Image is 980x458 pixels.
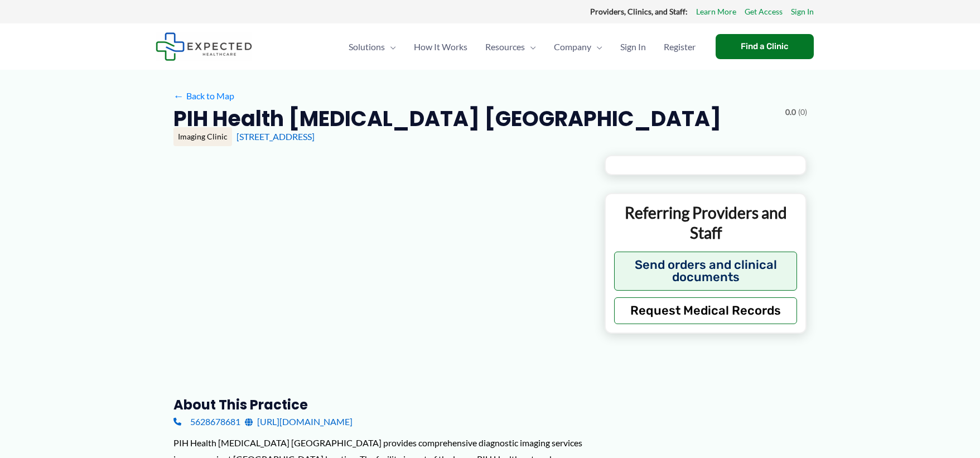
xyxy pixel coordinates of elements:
a: Sign In [791,4,814,19]
a: CompanyMenu Toggle [545,27,611,66]
nav: Primary Site Navigation [340,27,704,66]
h3: About this practice [173,396,587,413]
a: [URL][DOMAIN_NAME] [245,413,353,430]
a: Learn More [696,4,736,19]
a: Get Access [745,4,783,19]
img: Expected Healthcare Logo - side, dark font, small [156,32,252,61]
span: Resources [485,27,525,66]
a: 5628678681 [173,413,240,430]
a: Find a Clinic [716,34,814,59]
span: 0.0 [785,105,796,119]
span: Company [554,27,591,66]
span: Menu Toggle [591,27,602,66]
a: ResourcesMenu Toggle [476,27,545,66]
span: (0) [798,105,807,119]
span: ← [173,90,184,101]
button: Send orders and clinical documents [614,252,798,291]
h2: PIH Health [MEDICAL_DATA] [GEOGRAPHIC_DATA] [173,105,721,132]
span: Menu Toggle [385,27,396,66]
span: How It Works [414,27,467,66]
div: Imaging Clinic [173,127,232,146]
a: How It Works [405,27,476,66]
strong: Providers, Clinics, and Staff: [590,7,688,16]
span: Menu Toggle [525,27,536,66]
a: [STREET_ADDRESS] [236,131,315,142]
a: SolutionsMenu Toggle [340,27,405,66]
span: Sign In [620,27,646,66]
a: Sign In [611,27,655,66]
span: Register [664,27,696,66]
a: Register [655,27,704,66]
a: ←Back to Map [173,88,234,104]
button: Request Medical Records [614,297,798,324]
p: Referring Providers and Staff [614,203,798,243]
span: Solutions [349,27,385,66]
